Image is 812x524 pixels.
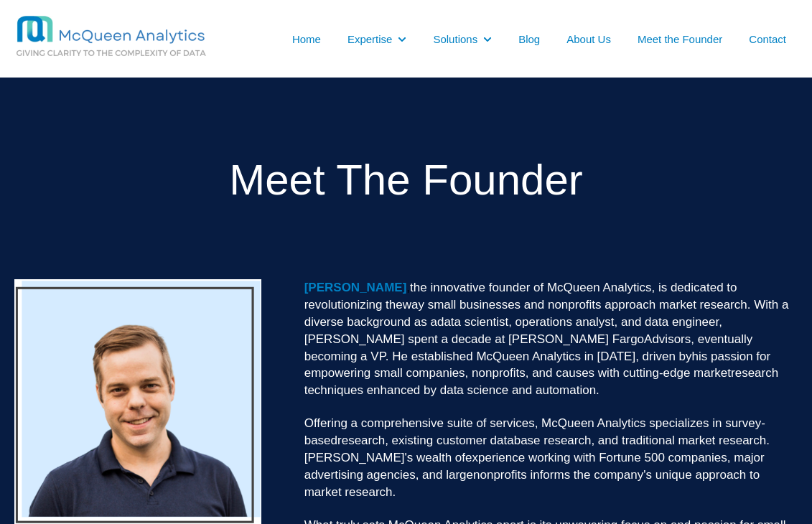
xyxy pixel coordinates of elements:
a: About Us [566,32,611,47]
img: CarlMQ-1 [14,279,261,524]
span: Advisors, eventually becoming a VP. He established McQueen Analytics in [DATE], driven by [304,332,753,363]
a: Expertise [347,32,393,47]
span: data scientist, operations analyst, and data engineer, [PERSON_NAME] spent a decade at [PERSON_NA... [304,315,722,346]
span: Meet The Founder [229,156,583,204]
span: research, existing customer database research, and traditional market research. [PERSON_NAME]'s w... [304,434,770,464]
a: Solutions [433,32,477,47]
img: MCQ BG 1 [14,14,266,60]
a: Blog [518,32,540,47]
span: Offering a comprehensive suite of services, McQueen Analytics specializes in survey-based [304,416,765,447]
nav: Desktop navigation [276,31,798,47]
span: , [304,281,737,312]
span: experience working with Fortune 500 companies, major advertising agencies, and large [304,451,765,482]
a: Home [292,32,321,47]
a: Meet the Founder [638,32,722,47]
span: way small businesses and nonprofits approach market research. With a diverse background as a [304,298,789,329]
a: Contact [749,32,786,47]
span: [PERSON_NAME] [304,281,407,294]
span: nonprofits informs the company's unique approach to market research. [304,468,760,499]
span: the innovative founder of McQueen Analytics, is dedicated to revolutionizing the [304,281,737,312]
